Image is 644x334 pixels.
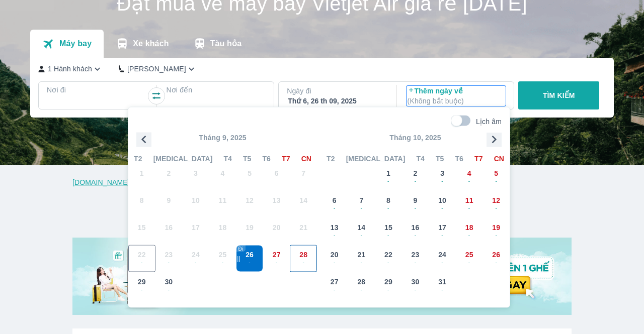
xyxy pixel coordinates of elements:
button: 22- [375,245,402,272]
button: 21- [348,245,375,272]
span: 18 [465,222,473,233]
span: 27 [331,277,339,287]
button: 28- [348,272,375,299]
button: 9- [402,191,429,218]
button: 16- [402,218,429,245]
span: - [429,285,455,293]
button: 27- [321,272,348,299]
span: - [483,231,509,239]
p: ( Không bắt buộc ) [408,96,505,106]
span: - [429,231,455,239]
span: - [403,231,429,239]
p: Tàu hỏa [210,39,242,49]
h2: Chương trình giảm giá [77,199,572,217]
p: Nơi đến [166,85,266,95]
span: 21 [357,250,365,260]
button: 29- [375,272,402,299]
div: Thứ 6, 26 th 09, 2025 [288,96,385,106]
span: - [403,177,429,185]
button: 24- [429,245,456,272]
p: Ngày đi [287,86,386,96]
span: 28 [357,277,365,287]
button: 28- [290,245,317,272]
button: 26- [482,245,510,272]
span: 11 [465,195,473,205]
span: 20 [331,250,339,260]
span: - [236,258,263,266]
button: 30- [402,272,429,299]
span: 23 [412,250,420,260]
p: Xe khách [133,39,169,49]
span: 10 [438,195,446,205]
span: 19 [492,222,500,233]
span: 7 [359,195,363,205]
span: 4 [467,168,471,178]
span: - [403,285,429,293]
span: - [375,231,401,239]
button: 7- [348,191,375,218]
p: Tháng 9, 2025 [128,133,317,143]
button: 10- [429,191,456,218]
span: - [483,204,509,212]
span: - [349,258,375,266]
button: 20- [321,245,348,272]
button: ||26- [236,245,263,272]
span: - [483,258,509,266]
span: 24 [438,250,446,260]
span: T2 [327,154,335,164]
span: 22 [384,250,392,260]
span: - [375,204,401,212]
span: T7 [474,154,482,164]
p: Lịch âm [476,117,502,127]
span: T5 [436,154,444,164]
span: CN [301,154,311,164]
span: 30 [412,277,420,287]
span: T7 [282,154,290,164]
button: 6- [321,191,348,218]
div: || [237,255,240,263]
button: 3- [429,164,456,191]
span: - [429,204,455,212]
span: T4 [224,154,232,164]
nav: breadcrumb [72,177,572,187]
span: - [375,285,401,293]
span: T6 [263,154,271,164]
span: 28 [299,250,307,260]
span: 29 [384,277,392,287]
button: 31- [429,272,456,299]
button: 5- [482,164,510,191]
span: T2 [134,154,142,164]
span: 15 [384,222,392,233]
span: - [456,204,482,212]
button: 8- [375,191,402,218]
span: - [456,231,482,239]
p: Tháng 10, 2025 [321,133,510,143]
span: 29 [138,277,146,287]
p: 1 Hành khách [48,64,92,74]
button: 14- [348,218,375,245]
span: 1 [386,168,390,178]
span: - [403,258,429,266]
span: [MEDICAL_DATA] [153,154,213,164]
span: 25 [465,250,473,260]
p: Máy bay [59,39,92,49]
span: - [349,285,375,293]
span: 31 [438,277,446,287]
button: [PERSON_NAME] [119,64,197,74]
span: - [156,285,182,293]
span: T4 [417,154,425,164]
span: - [264,258,290,266]
button: 4- [456,164,483,191]
span: Đi [238,247,243,252]
span: 13 [331,222,339,233]
span: 26 [492,250,500,260]
span: [MEDICAL_DATA] [346,154,406,164]
span: 2 [414,168,418,178]
span: 14 [357,222,365,233]
button: 15- [375,218,402,245]
button: 30- [155,272,183,299]
span: 5 [494,168,498,178]
button: 1- [375,164,402,191]
a: [DOMAIN_NAME] [72,178,130,186]
span: - [321,285,348,293]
